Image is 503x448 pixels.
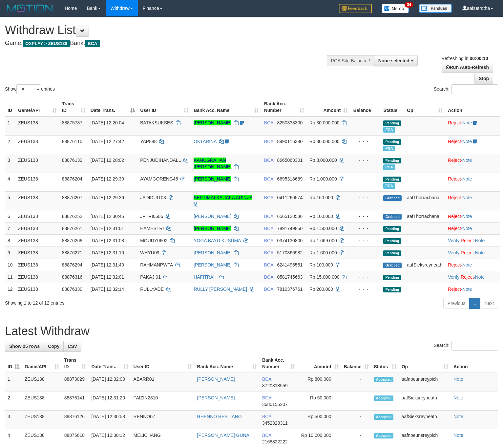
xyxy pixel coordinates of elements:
[62,226,82,231] span: 88876261
[445,271,500,283] td: · ·
[448,226,461,231] a: Reject
[371,354,399,373] th: Status: activate to sort column ascending
[462,120,472,125] a: Note
[448,120,461,125] a: Reject
[469,298,480,309] a: 1
[404,98,445,117] th: Op: activate to sort column ascending
[445,98,500,117] th: Action
[62,373,89,392] td: 88873029
[5,411,22,429] td: 3
[194,195,252,200] a: SEPTIMALKA JAKA ARINZA
[91,176,124,181] span: [DATE] 12:29:30
[140,250,159,255] span: WHYU09
[474,73,493,84] a: Stop
[309,120,340,125] span: Rp 30.000.000
[445,283,500,295] td: ·
[131,392,195,411] td: FAIZIN2810
[5,40,329,47] h4: Game: Bank:
[383,139,401,145] span: Pending
[264,120,273,125] span: BCA
[262,402,288,407] span: Copy 3680155207 to clipboard
[297,373,341,392] td: Rp 800,000
[297,429,341,448] td: Rp 10,000,000
[378,58,409,63] span: None selected
[277,139,303,144] span: Copy 8490116380 to clipboard
[341,373,371,392] td: -
[462,287,472,292] a: Note
[445,173,500,191] td: ·
[374,433,394,438] span: Accepted
[5,210,15,222] td: 6
[309,287,333,292] span: Rp 200.000
[462,195,472,200] a: Note
[15,135,59,154] td: ZEUS138
[341,411,371,429] td: -
[434,84,498,94] label: Search:
[448,195,461,200] a: Reject
[309,262,333,267] span: Rp 100.000
[277,195,303,200] span: Copy 0411266574 to clipboard
[15,222,59,234] td: ZEUS138
[277,262,303,267] span: Copy 6241496551 to clipboard
[5,173,15,191] td: 4
[48,344,59,349] span: Copy
[462,176,472,181] a: Note
[15,271,59,283] td: ZEUS138
[448,250,459,255] a: Verify
[91,226,124,231] span: [DATE] 12:31:01
[5,392,22,411] td: 2
[339,4,372,13] img: Feedback.jpg
[197,433,249,438] a: [PERSON_NAME] GUNA
[383,226,401,232] span: Pending
[353,213,378,220] div: - - -
[451,354,498,373] th: Action
[264,139,273,144] span: BCA
[5,297,205,306] div: Showing 1 to 12 of 12 entries
[374,395,394,401] span: Accepted
[194,176,231,181] a: [PERSON_NAME]
[277,226,303,231] span: Copy 7891749850 to clipboard
[453,414,463,419] a: Note
[443,298,470,309] a: Previous
[405,2,413,8] span: 34
[404,210,445,222] td: aafThorrachana
[5,354,22,373] th: ID: activate to sort column descending
[262,420,288,426] span: Copy 3452328311 to clipboard
[62,274,82,280] span: 88876316
[140,158,181,163] span: PENJUDIHANDALL
[194,158,231,169] a: KANUGRAHAN [PERSON_NAME]
[374,377,394,382] span: Accepted
[22,411,62,429] td: ZEUS138
[191,98,262,117] th: Bank Acc. Name: activate to sort column ascending
[445,222,500,234] td: ·
[62,411,89,429] td: 88876126
[353,176,378,182] div: - - -
[91,274,124,280] span: [DATE] 12:32:01
[23,40,70,47] span: OXPLAY > ZEUS138
[62,429,89,448] td: 88875618
[309,158,337,163] span: Rp 8.000.000
[374,414,394,420] span: Accepted
[480,298,498,309] a: Next
[383,183,395,189] span: Marked by aafnoeunsreypich
[434,341,498,351] label: Search:
[22,392,62,411] td: ZEUS138
[262,376,271,382] span: BCA
[461,238,474,243] a: Reject
[197,376,235,382] a: [PERSON_NAME]
[62,176,82,181] span: 88876204
[140,120,173,125] span: BATAKSUKSES
[341,392,371,411] td: -
[5,154,15,173] td: 3
[140,287,164,292] span: RULLYADE
[453,433,463,438] a: Note
[383,263,402,268] span: Grabbed
[350,98,381,117] th: Balance
[131,429,195,448] td: MELICHANG
[264,214,273,219] span: BCA
[264,238,273,243] span: BCA
[194,250,231,255] a: [PERSON_NAME]
[5,325,498,338] h1: Latest Withdraw
[62,120,82,125] span: 88875787
[383,287,401,292] span: Pending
